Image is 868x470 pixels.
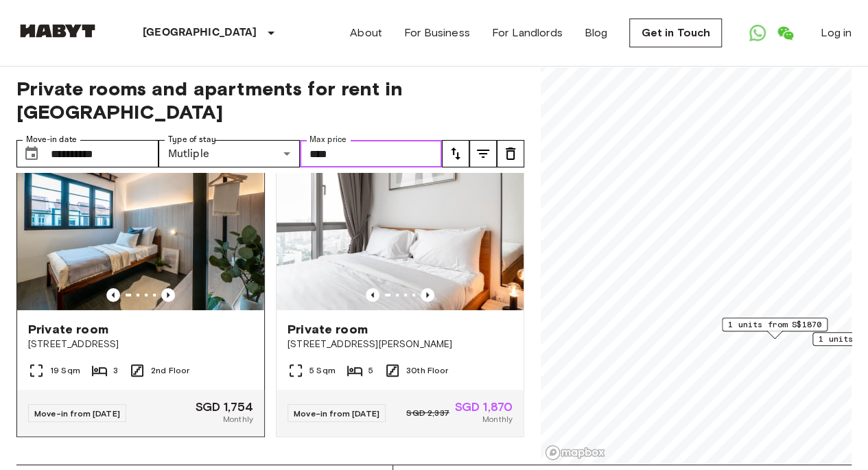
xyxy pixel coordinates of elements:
span: SGD 2,337 [406,407,449,419]
span: Move-in from [DATE] [294,408,379,419]
button: Previous image [161,288,175,302]
canvas: Map [541,60,852,465]
label: Move-in date [26,134,77,145]
span: 3 [113,364,118,377]
span: 19 Sqm [50,364,80,377]
a: For Landlords [492,25,563,41]
a: Mapbox logo [545,445,605,460]
a: About [350,25,382,41]
a: For Business [404,25,470,41]
img: Marketing picture of unit SG-01-113-001-05 [277,145,524,310]
span: 1 units from S$1870 [728,318,821,331]
span: [STREET_ADDRESS][PERSON_NAME] [288,338,513,351]
span: 5 Sqm [309,364,336,377]
a: Open WeChat [771,19,799,47]
button: Choose date, selected date is 28 Sep 2025 [18,140,45,167]
div: Mutliple [159,140,301,167]
img: Habyt [16,24,99,38]
img: Marketing picture of unit SG-01-027-006-02 [17,145,264,310]
p: [GEOGRAPHIC_DATA] [143,25,257,41]
span: Monthly [482,413,513,425]
button: tune [442,140,469,167]
button: Previous image [366,288,379,302]
button: Previous image [421,288,434,302]
div: Map marker [722,318,828,339]
span: 2nd Floor [151,364,189,377]
span: SGD 1,870 [455,401,513,413]
span: Private room [288,321,368,338]
span: Monthly [223,413,253,425]
a: Blog [585,25,608,41]
span: Private room [28,321,108,338]
a: Open WhatsApp [744,19,771,47]
a: Log in [821,25,852,41]
span: 5 [368,364,373,377]
span: Move-in from [DATE] [34,408,120,419]
button: tune [497,140,524,167]
a: Marketing picture of unit SG-01-027-006-02Previous imagePrevious imagePrivate room[STREET_ADDRESS... [16,145,265,437]
label: Type of stay [168,134,216,145]
a: Marketing picture of unit SG-01-113-001-05Previous imagePrevious imagePrivate room[STREET_ADDRESS... [276,145,524,437]
label: Max price [309,134,347,145]
a: Get in Touch [629,19,722,47]
span: 30th Floor [406,364,449,377]
button: Previous image [106,288,120,302]
span: SGD 1,754 [196,401,253,413]
span: Private rooms and apartments for rent in [GEOGRAPHIC_DATA] [16,77,524,124]
span: [STREET_ADDRESS] [28,338,253,351]
button: tune [469,140,497,167]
